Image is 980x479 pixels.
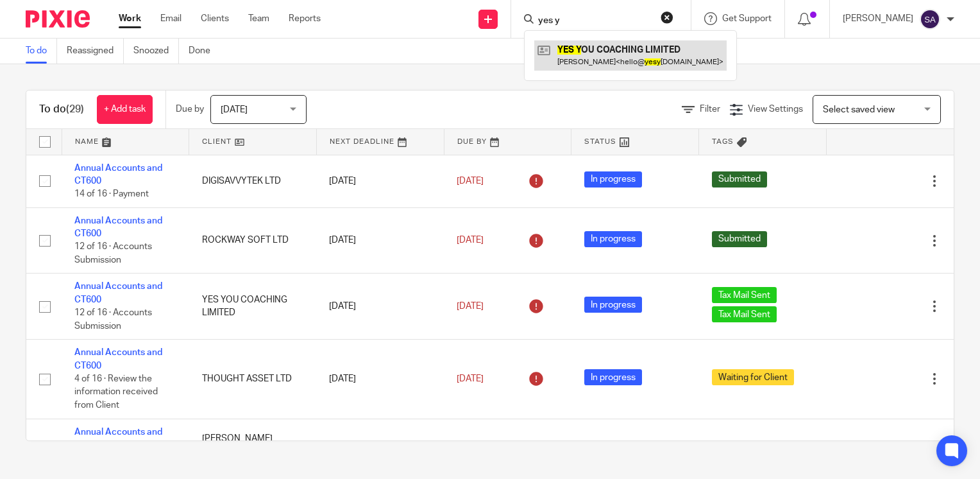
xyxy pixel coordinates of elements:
[26,10,90,28] img: Pixie
[119,12,141,25] a: Work
[748,105,803,114] span: View Settings
[74,374,158,410] span: 4 of 16 · Review the information received from Client
[700,105,720,114] span: Filter
[26,39,57,64] a: To do
[66,104,84,114] span: (29)
[712,231,767,247] span: Submitted
[457,177,484,186] span: [DATE]
[221,105,248,114] span: [DATE]
[74,348,162,370] a: Annual Accounts and CT600
[661,11,673,24] button: Clear
[189,207,317,274] td: ROCKWAY SOFT LTD
[712,369,794,385] span: Waiting for Client
[823,105,895,114] span: Select saved view
[160,12,182,25] a: Email
[457,302,484,311] span: [DATE]
[584,369,642,385] span: In progress
[74,216,162,238] a: Annual Accounts and CT600
[189,155,317,207] td: DIGISAVVYTEK LTD
[189,274,317,340] td: YES YOU COACHING LIMITED
[457,374,484,383] span: [DATE]
[67,39,124,64] a: Reassigned
[74,164,162,186] a: Annual Accounts and CT600
[289,12,321,25] a: Reports
[712,138,734,145] span: Tags
[74,243,152,265] span: 12 of 16 · Accounts Submission
[176,103,204,116] p: Due by
[712,306,777,322] span: Tax Mail Sent
[316,340,444,419] td: [DATE]
[316,274,444,340] td: [DATE]
[74,308,152,331] span: 12 of 16 · Accounts Submission
[712,171,767,187] span: Submitted
[843,12,913,25] p: [PERSON_NAME]
[316,207,444,274] td: [DATE]
[201,12,229,25] a: Clients
[712,287,777,303] span: Tax Mail Sent
[39,103,84,116] h1: To do
[74,428,162,449] a: Annual Accounts and CT600
[584,231,642,247] span: In progress
[722,14,772,23] span: Get Support
[189,39,220,64] a: Done
[920,9,940,30] img: svg%3E
[537,15,652,27] input: Search
[74,282,162,304] a: Annual Accounts and CT600
[74,189,149,198] span: 14 of 16 · Payment
[248,12,269,25] a: Team
[189,340,317,419] td: THOUGHT ASSET LTD
[97,95,153,124] a: + Add task
[133,39,179,64] a: Snoozed
[584,297,642,313] span: In progress
[316,155,444,207] td: [DATE]
[457,236,484,245] span: [DATE]
[584,171,642,187] span: In progress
